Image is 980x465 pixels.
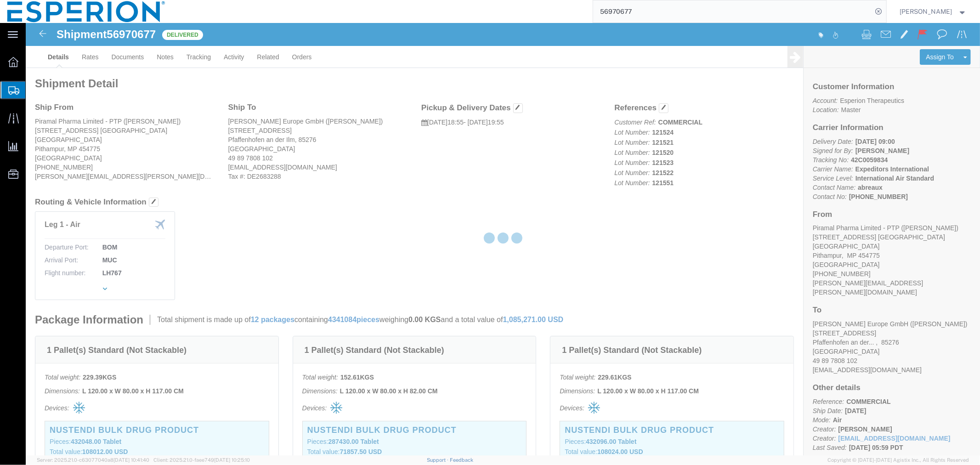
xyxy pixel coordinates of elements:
[593,0,872,23] input: Search for shipment number, reference number
[37,457,149,463] span: Server: 2025.21.0-c63077040a8
[900,6,968,17] button: [PERSON_NAME]
[827,456,969,464] span: Copyright © [DATE]-[DATE] Agistix Inc., All Rights Reserved
[427,457,450,463] a: Support
[900,6,952,17] span: Alexandra Breaux
[153,457,250,463] span: Client: 2025.21.0-faee749
[214,457,250,463] span: [DATE] 10:25:10
[113,457,149,463] span: [DATE] 10:41:40
[450,457,473,463] a: Feedback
